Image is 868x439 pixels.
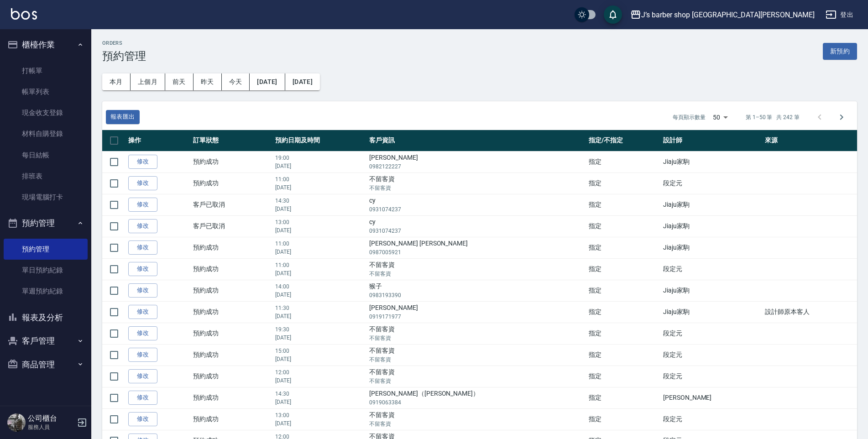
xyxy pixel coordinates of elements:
th: 客戶資訊 [367,130,586,152]
p: 不留客資 [369,355,584,364]
p: [DATE] [275,269,365,277]
p: 11:00 [275,175,365,183]
button: 上個月 [131,73,165,90]
p: 不留客資 [369,377,584,385]
td: 預約成功 [191,387,273,408]
p: [DATE] [275,226,365,235]
a: 修改 [128,176,157,190]
p: 0987005921 [369,248,584,256]
img: Logo [11,8,37,20]
td: 預約成功 [191,323,273,344]
p: 11:00 [275,261,365,269]
h5: 公司櫃台 [28,414,74,423]
p: [DATE] [275,248,365,256]
td: 不留客資 [367,258,586,280]
p: 12:00 [275,368,365,376]
h2: Orders [102,40,146,46]
p: 14:30 [275,390,365,398]
p: 11:30 [275,304,365,312]
td: 不留客資 [367,344,586,366]
td: 指定 [586,301,661,323]
h3: 預約管理 [102,50,146,63]
p: 第 1–50 筆 共 242 筆 [746,113,800,121]
td: [PERSON_NAME] [661,387,763,408]
p: 14:00 [275,282,365,291]
td: Jiaju家駒 [661,301,763,323]
td: 預約成功 [191,172,273,194]
p: 不留客資 [369,270,584,278]
td: 設計師原本客人 [763,301,857,323]
button: 前天 [165,73,193,90]
a: 修改 [128,369,157,383]
p: 0931074237 [369,205,584,214]
button: 客戶管理 [4,329,88,353]
td: 預約成功 [191,151,273,172]
a: 修改 [128,412,157,426]
td: 指定 [586,366,661,387]
p: 13:00 [275,218,365,226]
td: 客戶已取消 [191,215,273,237]
th: 預約日期及時間 [273,130,367,152]
td: 指定 [586,215,661,237]
p: [DATE] [275,162,365,170]
p: 15:00 [275,347,365,355]
td: 段定元 [661,344,763,366]
td: 預約成功 [191,408,273,430]
div: J’s barber shop [GEOGRAPHIC_DATA][PERSON_NAME] [641,9,815,21]
p: 服務人員 [28,423,74,431]
td: cy [367,194,586,215]
a: 單日預約紀錄 [4,260,88,281]
img: Person [7,413,26,432]
button: [DATE] [250,73,285,90]
td: Jiaju家駒 [661,215,763,237]
td: 指定 [586,323,661,344]
td: 段定元 [661,258,763,280]
button: save [604,5,622,24]
td: 預約成功 [191,301,273,323]
a: 修改 [128,326,157,340]
td: [PERSON_NAME] [367,301,586,323]
p: [DATE] [275,334,365,342]
td: 指定 [586,258,661,280]
td: Jiaju家駒 [661,280,763,301]
td: 段定元 [661,323,763,344]
td: 預約成功 [191,280,273,301]
td: [PERSON_NAME] [367,151,586,172]
td: 不留客資 [367,323,586,344]
p: 19:30 [275,325,365,334]
td: 段定元 [661,366,763,387]
a: 現金收支登錄 [4,102,88,123]
p: 19:00 [275,154,365,162]
td: 預約成功 [191,237,273,258]
td: 預約成功 [191,258,273,280]
a: 排班表 [4,166,88,187]
td: cy [367,215,586,237]
td: 客戶已取消 [191,194,273,215]
button: 登出 [822,6,857,23]
a: 現場電腦打卡 [4,187,88,208]
p: [DATE] [275,183,365,192]
td: Jiaju家駒 [661,151,763,172]
a: 修改 [128,240,157,255]
a: 修改 [128,348,157,362]
p: [DATE] [275,419,365,428]
p: 11:00 [275,240,365,248]
a: 修改 [128,305,157,319]
a: 報表匯出 [106,110,140,124]
a: 帳單列表 [4,81,88,102]
a: 修改 [128,198,157,212]
a: 修改 [128,391,157,405]
td: Jiaju家駒 [661,194,763,215]
a: 預約管理 [4,239,88,260]
button: 報表及分析 [4,306,88,329]
a: 修改 [128,155,157,169]
td: 指定 [586,408,661,430]
button: 今天 [222,73,250,90]
th: 來源 [763,130,857,152]
p: 13:00 [275,411,365,419]
th: 設計師 [661,130,763,152]
td: 指定 [586,344,661,366]
a: 打帳單 [4,60,88,81]
td: 不留客資 [367,172,586,194]
th: 操作 [126,130,191,152]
